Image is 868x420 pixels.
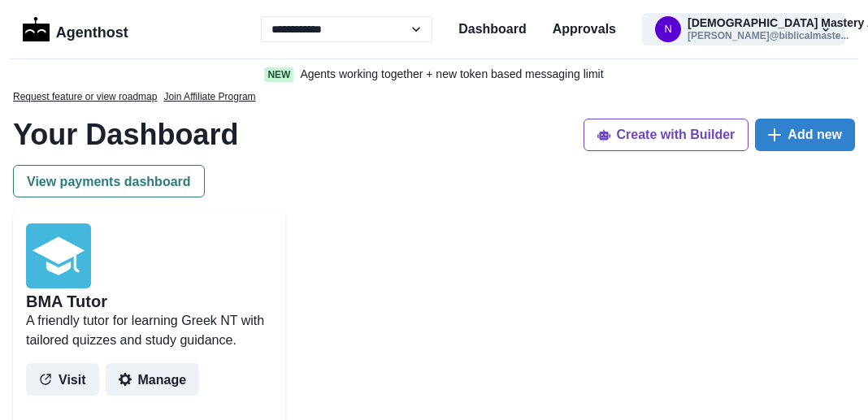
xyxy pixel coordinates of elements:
[642,13,845,45] button: neil@biblicalmastery.academy[DEMOGRAPHIC_DATA] Mastery A...[PERSON_NAME]@biblicalmaste...
[26,223,91,288] img: user%2F3669%2F854d5546-a685-482e-bb2c-3f30e77758d4
[755,119,855,151] button: Add new
[13,117,238,152] h1: Your Dashboard
[23,17,50,41] img: Logo
[26,363,99,396] button: Visit
[458,19,527,39] a: Dashboard
[13,89,157,104] a: Request feature or view roadmap
[106,363,200,396] button: Manage
[553,19,616,39] a: Approvals
[300,66,603,83] p: Agents working together + new token based messaging limit
[230,66,638,83] a: NewAgents working together + new token based messaging limit
[584,119,749,151] button: Create with Builder
[56,15,128,44] p: Agenthost
[13,165,205,197] button: View payments dashboard
[26,311,272,350] p: A friendly tutor for learning Greek NT with tailored quizzes and study guidance.
[23,15,128,44] a: LogoAgenthost
[26,292,107,311] h2: BMA Tutor
[163,89,255,104] a: Join Affiliate Program
[264,67,293,82] span: New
